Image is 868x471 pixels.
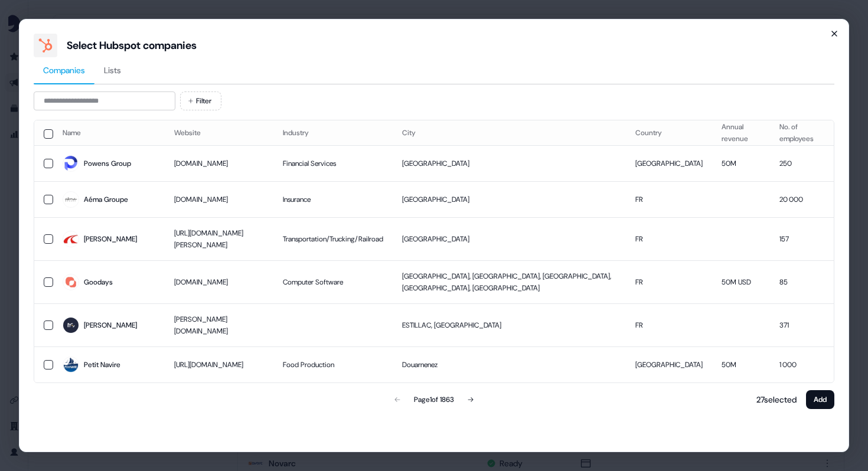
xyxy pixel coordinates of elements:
[393,146,626,182] td: [GEOGRAPHIC_DATA]
[165,120,273,146] th: Website
[393,347,626,383] td: Douarnenez
[770,120,834,146] th: No. of employees
[712,120,770,146] th: Annual revenue
[414,394,454,405] div: Page 1 of 1863
[165,218,273,261] td: [URL][DOMAIN_NAME][PERSON_NAME]
[712,146,770,182] td: 50M
[752,394,797,405] p: 27 selected
[273,146,393,182] td: Financial Services
[43,64,85,76] span: Companies
[67,38,197,53] div: Select Hubspot companies
[770,304,834,347] td: 371
[273,218,393,261] td: Transportation/Trucking/Railroad
[393,304,626,347] td: ESTILLAC, [GEOGRAPHIC_DATA]
[712,347,770,383] td: 50M
[165,347,273,383] td: [URL][DOMAIN_NAME]
[165,146,273,182] td: [DOMAIN_NAME]
[84,276,113,288] div: Goodays
[393,218,626,261] td: [GEOGRAPHIC_DATA]
[626,304,712,347] td: FR
[165,261,273,304] td: [DOMAIN_NAME]
[770,182,834,218] td: 20 000
[84,233,137,245] div: [PERSON_NAME]
[104,64,121,76] span: Lists
[806,390,834,409] button: Add
[393,261,626,304] td: [GEOGRAPHIC_DATA], [GEOGRAPHIC_DATA], [GEOGRAPHIC_DATA], [GEOGRAPHIC_DATA], [GEOGRAPHIC_DATA]
[626,261,712,304] td: FR
[273,347,393,383] td: Food Production
[165,182,273,218] td: [DOMAIN_NAME]
[393,120,626,146] th: City
[393,182,626,218] td: [GEOGRAPHIC_DATA]
[770,218,834,261] td: 157
[84,319,137,331] div: [PERSON_NAME]
[626,218,712,261] td: FR
[180,91,221,110] button: Filter
[770,347,834,383] td: 1 000
[712,261,770,304] td: 50M USD
[53,120,165,146] th: Name
[165,304,273,347] td: [PERSON_NAME][DOMAIN_NAME]
[770,261,834,304] td: 85
[84,359,120,371] div: Petit Navire
[626,120,712,146] th: Country
[273,261,393,304] td: Computer Software
[626,146,712,182] td: [GEOGRAPHIC_DATA]
[626,347,712,383] td: [GEOGRAPHIC_DATA]
[273,182,393,218] td: Insurance
[84,194,128,205] div: Aéma Groupe
[84,158,131,169] div: Powens Group
[770,146,834,182] td: 250
[626,182,712,218] td: FR
[273,120,393,146] th: Industry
